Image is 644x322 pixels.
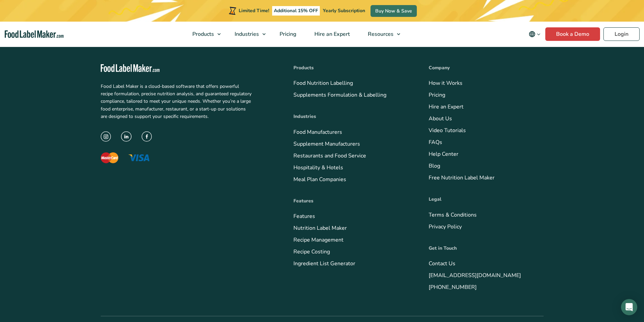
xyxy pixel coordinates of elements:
a: Login [603,27,640,41]
button: Change language [524,27,545,41]
span: Hire an Expert [312,30,351,38]
a: [EMAIL_ADDRESS][DOMAIN_NAME] [429,272,521,279]
a: Food Label Maker homepage [101,64,273,72]
a: FAQs [429,139,442,146]
span: Resources [366,30,394,38]
p: Products [293,64,408,72]
a: Ingredient List Generator [293,260,355,267]
a: Food Label Maker homepage [5,30,64,38]
img: The Mastercard logo displaying a red circle saying [101,152,118,163]
a: Resources [359,22,404,47]
a: Recipe Management [293,236,343,244]
a: [PHONE_NUMBER] [429,283,477,291]
a: Recipe Costing [293,248,330,255]
img: Facebook Icon [142,131,152,142]
a: Book a Demo [545,27,600,41]
a: Hire an Expert [306,22,357,47]
img: Food Label Maker - white [101,64,160,72]
a: Industries [226,22,269,47]
span: Industries [233,30,260,38]
a: Video Tutorials [429,127,466,134]
p: Industries [293,113,408,120]
a: Food Manufacturers [293,128,342,136]
a: Hospitality & Hotels [293,164,343,171]
a: Contact Us [429,260,455,267]
a: Privacy Policy [429,223,462,230]
p: Get in Touch [429,245,544,252]
a: Blog [429,162,440,170]
p: Company [429,64,544,72]
span: Yearly Subscription [323,7,365,14]
a: Supplement Manufacturers [293,140,360,148]
span: Additional 15% OFF [272,6,320,16]
span: Products [190,30,215,38]
img: The Visa logo with blue letters and a yellow flick above the [128,154,149,161]
a: Features [293,213,315,220]
a: About Us [429,115,452,122]
a: Supplements Formulation & Labelling [293,91,386,99]
a: Food Nutrition Labelling [293,79,353,87]
img: LinkedIn Icon [121,131,132,142]
div: Open Intercom Messenger [621,299,637,315]
a: Meal Plan Companies [293,176,346,183]
span: Limited Time! [239,7,269,14]
a: Help Center [429,150,458,158]
a: Products [184,22,224,47]
p: Legal [429,196,544,203]
img: instagram icon [101,131,111,142]
a: Hire an Expert [429,103,463,110]
span: Pricing [278,30,297,38]
p: Features [293,197,408,205]
a: How it Works [429,79,462,87]
a: Pricing [429,91,445,99]
a: Pricing [271,22,304,47]
a: Buy Now & Save [371,5,417,17]
a: Free Nutrition Label Maker [429,174,495,181]
a: Restaurants and Food Service [293,152,366,159]
p: Food Label Maker is a cloud-based software that offers powerful recipe formulation, precise nutri... [101,83,252,121]
a: Nutrition Label Maker [293,224,347,232]
a: Terms & Conditions [429,211,477,219]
